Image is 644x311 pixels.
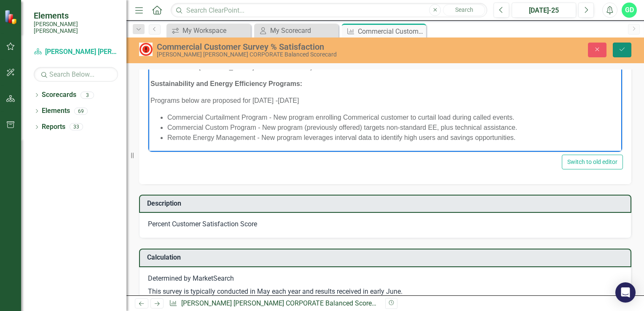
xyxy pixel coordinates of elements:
small: [PERSON_NAME] [PERSON_NAME] [34,21,118,35]
button: GD [622,3,637,18]
a: My Scorecard [256,25,336,36]
span: Search [455,6,473,13]
img: Not Meeting Target [139,43,153,56]
a: [PERSON_NAME] [PERSON_NAME] CORPORATE Balanced Scorecard [34,47,118,57]
div: [PERSON_NAME] [PERSON_NAME] CORPORATE Balanced Scorecard [157,51,411,58]
a: Scorecards [42,90,76,100]
div: My Workspace [182,25,249,36]
a: Reports [42,122,65,132]
button: [DATE]-25 [512,3,576,18]
div: 69 [74,107,88,115]
div: My Scorecard [270,25,336,36]
div: Commercial Customer Survey % Satisfaction​ [157,42,411,51]
iframe: Rich Text Area [148,5,622,152]
p: This survey is typically conducted in May each year and results received in early June. [148,285,623,297]
div: [DATE]-25 [515,5,573,16]
div: Open Intercom Messenger [615,282,636,303]
div: Commercial Customer Survey % Satisfaction​ [358,26,424,37]
div: » » [169,299,379,308]
div: 33 [70,123,83,131]
a: [PERSON_NAME] [PERSON_NAME] CORPORATE Balanced Scorecard [181,299,385,307]
p: Determined by MarketSearch [148,274,623,285]
span: Elements [34,11,118,21]
span: Percent Customer Satisfaction Score ​ [148,220,259,228]
img: ClearPoint Strategy [4,10,19,24]
input: Search Below... [34,67,118,82]
a: Elements [42,106,70,116]
a: My Workspace [169,25,249,36]
h3: Description [147,200,626,207]
h3: Calculation [147,254,626,261]
div: 3 [80,91,94,99]
input: Search ClearPoint... [171,3,487,18]
button: Search [443,4,485,16]
button: Switch to old editor [562,155,623,169]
